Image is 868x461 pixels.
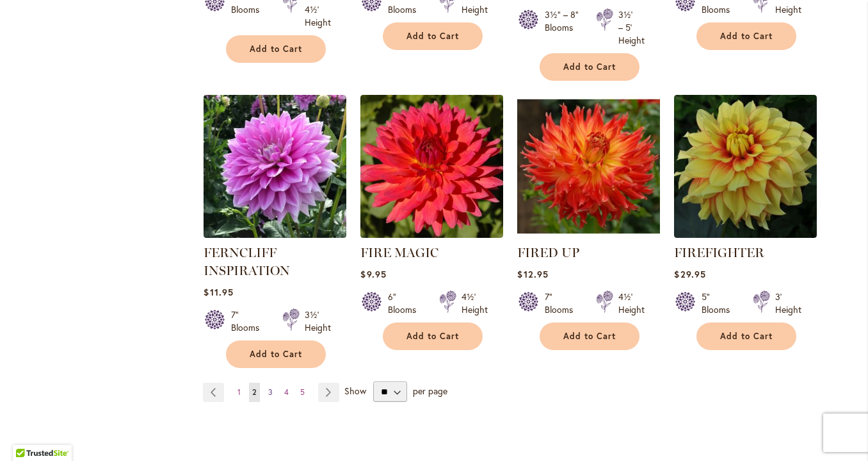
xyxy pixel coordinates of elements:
[383,22,483,50] button: Add to Cart
[360,268,386,280] span: $9.95
[545,290,581,316] div: 7" Blooms
[226,340,326,368] button: Add to Cart
[720,31,773,42] span: Add to Cart
[674,268,705,280] span: $29.95
[545,8,581,47] div: 3½" – 8" Blooms
[696,22,796,50] button: Add to Cart
[281,383,292,402] a: 4
[234,383,244,402] a: 1
[204,95,346,238] img: Ferncliff Inspiration
[10,415,45,451] iframe: Launch Accessibility Center
[674,228,817,240] a: FIREFIGHTER
[540,53,639,81] button: Add to Cart
[250,349,302,360] span: Add to Cart
[618,290,645,316] div: 4½' Height
[388,290,424,316] div: 6" Blooms
[720,331,773,342] span: Add to Cart
[360,228,503,240] a: FIRE MAGIC
[344,385,366,397] span: Show
[563,62,616,72] span: Add to Cart
[540,323,639,350] button: Add to Cart
[702,290,737,316] div: 5" Blooms
[674,95,817,238] img: FIREFIGHTER
[517,95,660,238] img: FIRED UP
[204,228,346,240] a: Ferncliff Inspiration
[297,383,308,402] a: 5
[204,286,233,298] span: $11.95
[284,387,289,397] span: 4
[517,268,548,280] span: $12.95
[252,387,257,397] span: 2
[406,31,459,42] span: Add to Cart
[696,323,796,350] button: Add to Cart
[413,385,447,397] span: per page
[305,308,331,334] div: 3½' Height
[268,387,273,397] span: 3
[406,331,459,342] span: Add to Cart
[383,323,483,350] button: Add to Cart
[265,383,276,402] a: 3
[226,35,326,63] button: Add to Cart
[231,308,267,334] div: 7" Blooms
[250,44,302,54] span: Add to Cart
[618,8,645,47] div: 3½' – 5' Height
[674,245,764,260] a: FIREFIGHTER
[360,95,503,238] img: FIRE MAGIC
[360,245,438,260] a: FIRE MAGIC
[775,290,801,316] div: 3' Height
[204,245,290,278] a: FERNCLIFF INSPIRATION
[237,387,241,397] span: 1
[300,387,305,397] span: 5
[563,331,616,342] span: Add to Cart
[462,290,488,316] div: 4½' Height
[517,245,579,260] a: FIRED UP
[517,228,660,240] a: FIRED UP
